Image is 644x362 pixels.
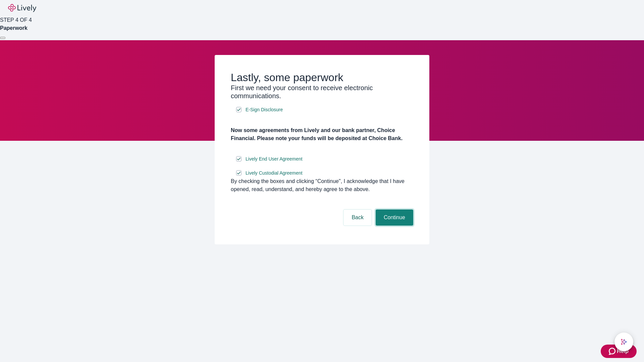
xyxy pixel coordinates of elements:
[617,347,629,355] span: Help
[244,106,284,114] a: e-sign disclosure document
[231,126,413,142] h4: Now some agreements from Lively and our bank partner, Choice Financial. Please note your funds wi...
[244,169,304,177] a: e-sign disclosure document
[614,333,633,351] button: chat
[244,155,304,163] a: e-sign disclosure document
[231,71,413,84] h2: Lastly, some paperwork
[246,170,303,177] span: Lively Custodial Agreement
[609,347,617,355] svg: Zendesk support icon
[621,339,627,345] svg: Lively AI Assistant
[601,345,637,358] button: Zendesk support iconHelp
[376,209,413,226] button: Continue
[343,209,372,226] button: Back
[8,4,36,12] img: Lively
[231,177,413,193] div: By checking the boxes and clicking “Continue", I acknowledge that I have opened, read, understand...
[246,106,283,113] span: E-Sign Disclosure
[246,156,303,163] span: Lively End User Agreement
[231,84,413,100] h3: First we need your consent to receive electronic communications.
